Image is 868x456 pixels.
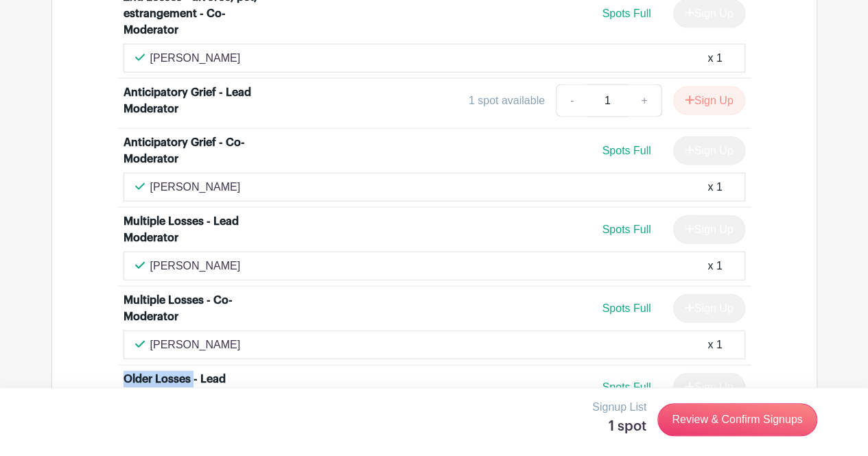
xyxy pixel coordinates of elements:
[124,84,263,117] div: Anticipatory Grief - Lead Moderator
[556,84,587,117] a: -
[124,292,263,325] div: Multiple Losses - Co-Moderator
[707,179,722,195] div: x 1
[150,258,241,274] p: [PERSON_NAME]
[124,213,263,246] div: Multiple Losses - Lead Moderator
[124,371,263,404] div: Older Losses - Lead Moderator
[469,93,545,109] div: 1 spot available
[592,418,646,435] h5: 1 spot
[707,50,722,67] div: x 1
[707,337,722,353] div: x 1
[150,179,241,195] p: [PERSON_NAME]
[150,50,241,67] p: [PERSON_NAME]
[673,86,745,115] button: Sign Up
[707,258,722,274] div: x 1
[602,145,650,156] span: Spots Full
[150,337,241,353] p: [PERSON_NAME]
[602,8,650,19] span: Spots Full
[602,224,650,235] span: Spots Full
[592,399,646,416] p: Signup List
[657,403,817,436] a: Review & Confirm Signups
[602,381,650,393] span: Spots Full
[627,84,661,117] a: +
[602,302,650,314] span: Spots Full
[124,134,263,167] div: Anticipatory Grief - Co-Moderator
